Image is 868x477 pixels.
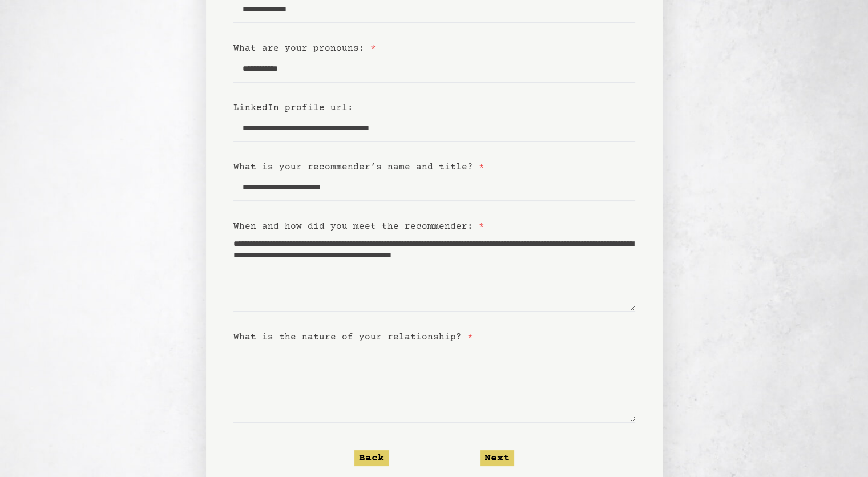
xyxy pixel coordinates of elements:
[233,332,473,342] label: What is the nature of your relationship?
[233,162,485,172] label: What is your recommender’s name and title?
[233,43,376,54] label: What are your pronouns:
[354,450,389,466] button: Back
[480,450,514,466] button: Next
[233,221,485,232] label: When and how did you meet the recommender:
[233,103,353,113] label: LinkedIn profile url:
